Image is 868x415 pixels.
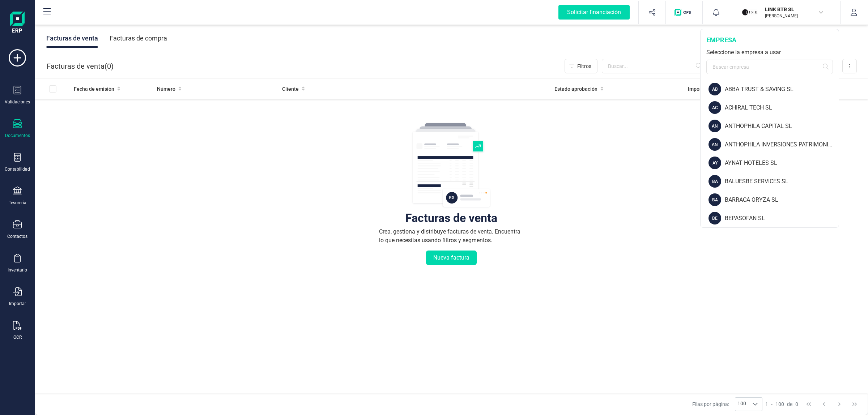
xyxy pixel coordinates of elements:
[787,401,792,408] span: de
[5,99,30,105] div: Validaciones
[709,120,721,132] div: AN
[692,397,762,411] div: Filas por página:
[725,196,839,204] div: BARRACA ORYZA SL
[709,157,721,169] div: AY
[554,85,597,93] span: Estado aprobación
[10,12,25,35] img: Logo Finanedi
[742,4,758,20] img: LI
[706,48,833,57] div: Seleccione la empresa a usar
[670,1,698,24] button: Logo de OPS
[817,397,831,411] button: Previous Page
[5,133,30,138] div: Documentos
[802,397,816,411] button: First Page
[47,59,114,73] div: Facturas de venta ( )
[725,159,839,167] div: AYNAT HOTELES SL
[9,200,26,206] div: Tesorería
[110,29,167,48] div: Facturas de compra
[765,401,768,408] span: 1
[709,101,721,114] div: AC
[8,267,27,273] div: Inventario
[602,59,706,73] input: Buscar...
[795,401,798,408] span: 0
[709,212,721,224] div: BE
[577,63,591,70] span: Filtros
[426,251,477,265] button: Nueva factura
[46,29,98,48] div: Facturas de venta
[550,1,638,24] button: Solicitar financiación
[775,401,784,408] span: 100
[709,193,721,206] div: BA
[725,122,839,131] div: ANTHOPHILA CAPITAL SL
[565,59,597,73] button: Filtros
[765,401,798,408] div: -
[7,234,27,239] div: Contactos
[74,85,114,93] span: Fecha de emisión
[709,138,721,151] div: AN
[558,5,630,20] div: Solicitar financiación
[833,397,846,411] button: Next Page
[725,103,839,112] div: ACHIRAL TECH SL
[282,85,299,93] span: Cliente
[706,60,833,74] input: Buscar empresa
[739,1,831,24] button: LILINK BTR SL[PERSON_NAME]
[725,85,839,94] div: ABBA TRUST & SAVING SL
[675,9,694,16] img: Logo de OPS
[725,177,839,186] div: BALUESBE SERVICES SL
[9,301,26,307] div: Importar
[848,397,861,411] button: Last Page
[709,175,721,188] div: BA
[765,6,823,13] p: LINK BTR SL
[107,61,111,71] span: 0
[688,85,706,93] span: Importe
[706,35,833,45] div: empresa
[157,85,175,93] span: Número
[735,398,748,411] span: 100
[725,214,839,223] div: BEPASOFAN SL
[412,122,491,209] img: img-empty-table.svg
[379,227,524,245] div: Crea, gestiona y distribuye facturas de venta. Encuentra lo que necesitas usando filtros y segmen...
[13,334,22,340] div: OCR
[725,140,839,149] div: ANTHOPHILA INVERSIONES PATRIMONIALES SL
[405,214,497,222] div: Facturas de venta
[709,83,721,95] div: AB
[5,166,30,172] div: Contabilidad
[765,13,823,19] p: [PERSON_NAME]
